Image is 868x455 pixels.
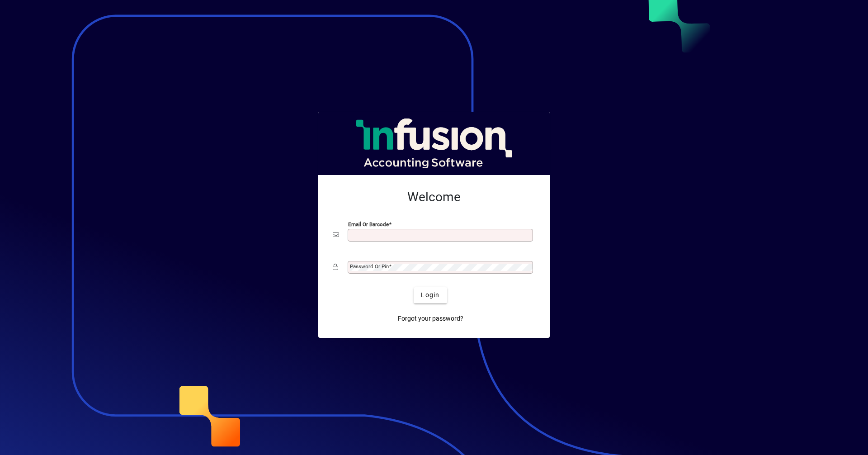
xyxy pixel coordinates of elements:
[350,263,389,270] mat-label: Password or Pin
[414,287,447,303] button: Login
[398,314,463,323] span: Forgot your password?
[394,311,467,327] a: Forgot your password?
[348,221,389,227] mat-label: Email or Barcode
[421,290,439,300] span: Login
[333,190,535,205] h2: Welcome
